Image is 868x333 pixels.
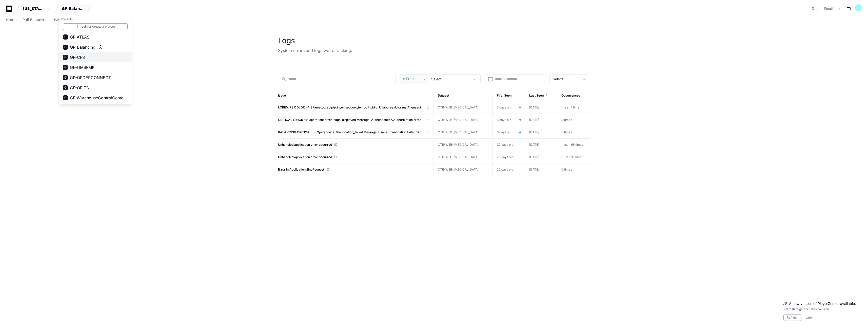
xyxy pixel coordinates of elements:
a: Unhandled application error occurred [278,155,429,159]
span: GP-Balancing [70,44,95,50]
span: First Seen [497,94,511,98]
button: Feedback [824,6,841,11]
span: CRITICAL ERROR --> Operation: error_page_displayed Message: Authentication/Authorization error pa... [278,118,424,122]
td: 20 days old [492,163,525,176]
a: Pull Requests [23,14,46,26]
td: [DATE] [525,151,557,163]
th: Issue [278,90,434,101]
span: Error in Application_EndRequest [278,168,324,172]
td: CTB-WEB-[MEDICAL_DATA] [434,163,492,176]
div: System errors and logs we're tracking. [278,47,352,53]
span: Unhandled application error occurred [278,155,332,159]
td: [DATE] [525,114,557,126]
td: 6 days old [492,126,525,138]
td: 6 days old [492,114,525,126]
span: A new version of PlayerZero is available. [789,301,856,306]
div: G [63,34,68,40]
div: G [63,85,68,90]
th: Occurrences [557,90,590,101]
span: 4 times [561,118,572,122]
span: GP-ORDERCONNECT [70,75,111,81]
span: Select [431,77,442,81]
td: 20 days old [492,151,525,163]
a: CRITICAL ERROR --> Operation: error_page_displayed Message: Authentication/Authorization error pa... [278,118,429,122]
span: Last Seen [529,94,544,98]
span: Unhandled application error occurred [278,143,332,147]
span: 1 user, 98 times [561,143,583,146]
span: Select [553,77,563,81]
mat-icon: search [281,77,286,82]
span: 0 times [561,130,572,134]
a: Join or create a project [63,23,128,30]
div: [US_STATE] Pacific [23,6,45,11]
span: 0 times [561,168,572,171]
td: [DATE] [525,163,557,176]
div: GP-Balancing [62,6,84,11]
div: [US_STATE] Pacific [59,14,132,104]
a: Home [6,14,16,26]
div: G [63,45,68,50]
span: GP-CFS [70,54,85,60]
td: CTB-WEB-[MEDICAL_DATA] [434,126,492,139]
button: [US_STATE] Pacific [21,4,53,13]
span: GP-ORION [70,85,90,91]
a: Unhandled application error occurred [278,143,429,147]
span: BALANCING CRITICAL --> Operation: authentication_failed Message: User authentication failed Times... [278,130,424,134]
mat-icon: calendar_today [488,77,493,82]
div: Refresh to get the latest version. [783,307,856,311]
a: BALANCING CRITICAL --> Operation: authentication_failed Message: User authentication failed Times... [278,130,429,134]
span: 1 user, 1 time [561,105,579,109]
td: CTB-WEB-[MEDICAL_DATA] [434,101,492,114]
div: G [63,75,68,80]
td: CTB-WEB-[MEDICAL_DATA] [434,151,492,163]
span: GP-WarehouseControlCenterWCC) [70,95,128,101]
span: Users [52,18,62,21]
a: Docs [812,6,820,11]
td: 20 days old [492,139,525,151]
span: LOREMIPS DOLOR --> Sitametco: adipiscin_elitseddoei_tempo Incidid: Utlaboree dolor ma Aliquaeni a... [278,105,424,109]
td: [DATE] [525,139,557,151]
span: 1 user, 3 times [561,155,581,159]
div: G [63,95,68,100]
span: GP-ATLAS [70,34,89,40]
td: [DATE] [525,126,557,139]
div: G [63,55,68,60]
span: Prod [406,76,414,81]
span: Pull Requests [23,18,46,21]
button: GP-Balancing [60,4,92,13]
td: [DATE] [525,101,557,114]
button: Open calendar [488,77,493,82]
span: GP-OMSFMK [70,64,95,70]
h1: Projects [59,15,132,23]
div: G [63,65,68,70]
div: Logs [278,36,352,45]
th: Dataset [434,90,492,101]
a: Users [52,14,62,26]
td: CTB-WEB-[MEDICAL_DATA] [434,114,492,126]
span: – [504,77,506,82]
td: 3 days old [492,101,525,114]
button: Later [805,316,813,320]
a: LOREMIPS DOLOR --> Sitametco: adipiscin_elitseddoei_tempo Incidid: Utlaboree dolor ma Aliquaeni a... [278,105,429,109]
td: CTB-WEB-[MEDICAL_DATA] [434,139,492,151]
button: Refresh [783,314,801,321]
a: Error in Application_EndRequest [278,168,429,172]
span: Home [6,18,16,21]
